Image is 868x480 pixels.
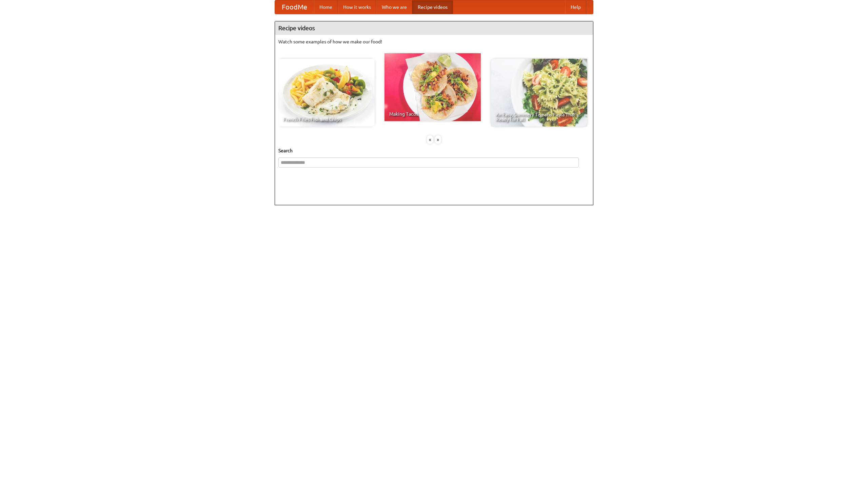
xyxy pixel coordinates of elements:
[412,0,453,14] a: Recipe videos
[278,147,590,154] h5: Search
[376,0,412,14] a: Who we are
[278,38,590,45] p: Watch some examples of how we make our food!
[496,112,583,122] span: An Easy, Summery Tomato Pasta That's Ready for Fall
[389,112,476,116] span: Making Tacos
[435,135,441,144] div: »
[314,0,338,14] a: Home
[338,0,376,14] a: How it works
[275,21,593,35] h4: Recipe videos
[491,59,587,127] a: An Easy, Summery Tomato Pasta That's Ready for Fall
[283,117,370,122] span: French Fries Fish and Chips
[427,135,433,144] div: «
[384,53,481,121] a: Making Tacos
[278,59,375,127] a: French Fries Fish and Chips
[275,0,314,14] a: FoodMe
[565,0,586,14] a: Help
